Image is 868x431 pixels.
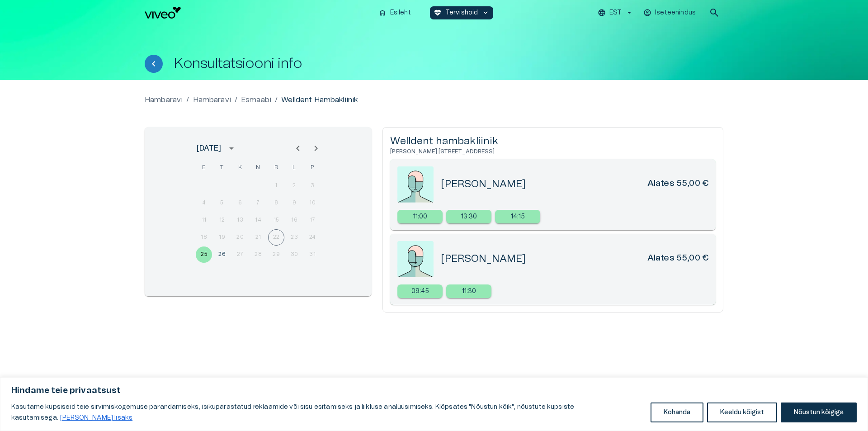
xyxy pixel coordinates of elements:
div: 11:30 [446,284,491,298]
p: / [275,95,278,105]
img: doctorPlaceholder-zWS651l2.jpeg [397,241,434,277]
button: 25 [196,246,212,263]
button: open search modal [705,4,723,22]
a: Select new timeslot for rescheduling [446,284,491,298]
button: Iseteenindus [642,6,698,19]
h6: Alates 55,00 € [647,252,708,265]
a: Select new timeslot for rescheduling [397,210,443,223]
button: Keeldu kõigist [707,403,777,422]
h6: Alates 55,00 € [647,178,708,191]
p: Tervishoid [445,8,478,18]
span: search [709,7,720,18]
p: / [186,95,189,105]
button: calendar view is open, switch to year view [224,141,239,156]
img: Viveo logo [145,7,181,19]
button: homeEsileht [375,6,415,19]
h1: Konsultatsiooni info [174,56,302,71]
div: [DATE] [197,143,221,154]
span: kolmapäev [232,159,248,177]
img: doctorPlaceholder-zWS651l2.jpeg [397,166,434,203]
span: teisipäev [214,159,230,177]
a: Navigate to homepage [145,7,371,19]
a: Select new timeslot for rescheduling [495,210,540,223]
p: 11:00 [413,212,428,222]
button: Next month [307,139,325,157]
a: Esmaabi [241,95,271,105]
button: Nõustun kõigiga [781,403,857,422]
p: 09:45 [411,287,429,296]
span: keyboard_arrow_down [481,9,490,17]
div: 14:15 [495,210,540,223]
button: 26 [214,246,230,263]
span: esmaspäev [196,159,212,177]
a: Hambaravi [193,95,231,105]
button: Kohanda [651,403,703,422]
h5: [PERSON_NAME] [441,178,526,191]
span: pühapäev [304,159,321,177]
p: Esileht [390,8,411,18]
p: 11:30 [462,287,476,296]
div: 11:00 [397,210,443,223]
span: home [378,9,387,17]
p: / [235,95,237,105]
p: EST [609,8,622,18]
p: Welldent Hambakliinik [281,95,358,105]
span: Help [46,7,60,14]
p: Hindame teie privaatsust [11,385,857,396]
h5: Welldent hambakliinik [390,135,716,148]
a: Hambaravi [145,95,183,105]
p: 14:15 [511,212,525,222]
a: Select new timeslot for rescheduling [397,284,443,298]
a: Loe lisaks [60,414,133,422]
span: ecg_heart [434,9,442,17]
span: neljapäev [250,159,266,177]
p: Kasutame küpsiseid teie sirvimiskogemuse parandamiseks, isikupärastatud reklaamide või sisu esita... [11,402,644,423]
h6: [PERSON_NAME] [STREET_ADDRESS] [390,148,716,156]
div: 13:30 [446,210,491,223]
span: laupäev [286,159,302,177]
span: reede [268,159,284,177]
div: 09:45 [397,284,443,298]
button: ecg_heartTervishoidkeyboard_arrow_down [430,6,494,19]
a: Select new timeslot for rescheduling [446,210,491,223]
p: 13:30 [461,212,477,222]
button: EST [596,6,635,19]
p: Iseteenindus [655,8,696,18]
button: Tagasi [145,55,163,73]
h5: [PERSON_NAME] [441,252,526,265]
